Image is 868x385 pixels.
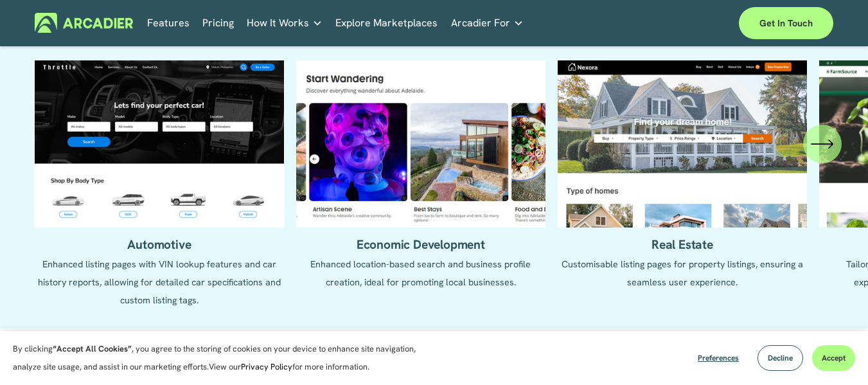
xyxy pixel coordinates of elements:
p: By clicking , you agree to the storing of cookies on your device to enhance site navigation, anal... [13,340,430,376]
span: Preferences [698,353,739,363]
button: Decline [757,345,803,371]
img: Arcadier [35,13,133,33]
iframe: Chat Widget [804,323,868,385]
a: folder dropdown [247,13,323,33]
span: Decline [768,353,793,363]
div: Widget de chat [804,323,868,385]
a: Privacy Policy [241,361,292,372]
a: Features [147,13,190,33]
a: Explore Marketplaces [335,13,438,33]
a: Pricing [202,13,234,33]
span: Arcadier For [451,14,510,32]
button: Preferences [688,345,748,371]
button: Next [803,125,842,163]
a: Get in touch [739,7,833,39]
span: How It Works [247,14,309,32]
a: folder dropdown [451,13,524,33]
strong: “Accept All Cookies” [53,343,132,354]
